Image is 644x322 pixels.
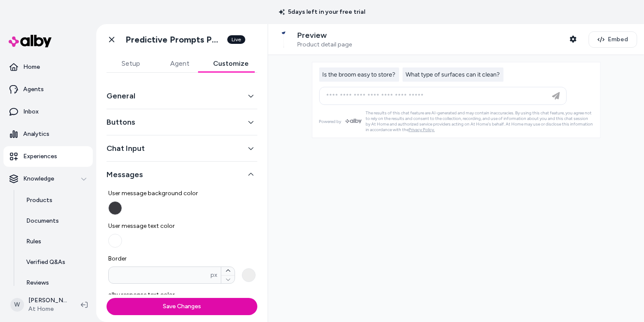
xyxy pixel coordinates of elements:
[3,57,93,77] a: Home
[3,169,93,189] button: Knowledge
[108,189,256,198] span: User message background color
[242,268,256,282] button: Borderpx
[204,55,257,72] button: Customize
[18,190,93,211] a: Products
[275,31,292,48] img: Mr. Clean Angle Broom, White, sold by At Home
[589,31,637,48] button: Embed
[156,55,204,72] button: Agent
[108,201,122,215] button: User message background color
[23,152,57,161] p: Experiences
[26,279,49,287] p: Reviews
[211,271,217,279] span: px
[107,142,257,154] button: Chat Input
[107,116,257,128] button: Buttons
[3,101,93,122] a: Inbox
[107,169,257,181] button: Messages
[297,31,352,40] p: Preview
[108,255,256,263] span: Border
[10,298,24,312] span: W
[26,237,41,246] p: Rules
[3,146,93,167] a: Experiences
[297,41,352,49] span: Product detail page
[26,217,59,225] p: Documents
[107,90,257,102] button: General
[5,291,74,319] button: W[PERSON_NAME]At Home
[18,252,93,273] a: Verified Q&As
[28,305,67,313] span: At Home
[23,85,44,94] p: Agents
[18,231,93,252] a: Rules
[221,275,235,284] button: Borderpx
[26,258,65,267] p: Verified Q&As
[274,8,371,16] p: 5 days left in your free trial
[107,55,156,72] button: Setup
[23,63,40,71] p: Home
[608,35,628,44] span: Embed
[18,211,93,231] a: Documents
[26,196,52,205] p: Products
[108,234,122,248] button: User message text color
[125,34,222,45] h1: Predictive Prompts PDP
[227,35,245,44] div: Live
[109,271,211,279] input: Borderpx
[108,291,256,299] span: alby response text color
[23,175,54,183] p: Knowledge
[108,222,256,230] span: User message text color
[23,130,49,138] p: Analytics
[107,298,257,315] button: Save Changes
[3,79,93,100] a: Agents
[221,267,235,275] button: Borderpx
[18,273,93,293] a: Reviews
[9,35,52,47] img: alby Logo
[28,296,67,305] p: [PERSON_NAME]
[23,107,39,116] p: Inbox
[3,124,93,144] a: Analytics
